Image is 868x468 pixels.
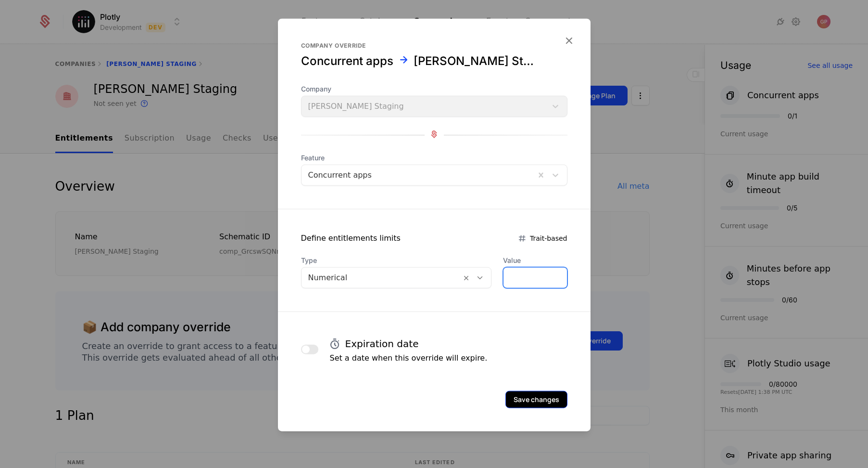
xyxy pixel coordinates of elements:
div: Define entitlements limits [301,233,401,244]
span: Company [301,84,567,94]
button: Save changes [505,391,567,408]
div: Concurrent apps [301,53,393,69]
div: Company override [301,42,567,50]
label: Value [503,256,567,265]
p: Set a date when this override will expire. [330,352,488,364]
div: Gregory Staging [414,53,538,69]
h4: Expiration date [345,337,419,351]
span: Type [301,256,492,265]
span: Feature [301,153,567,163]
span: Trait-based [530,234,567,243]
